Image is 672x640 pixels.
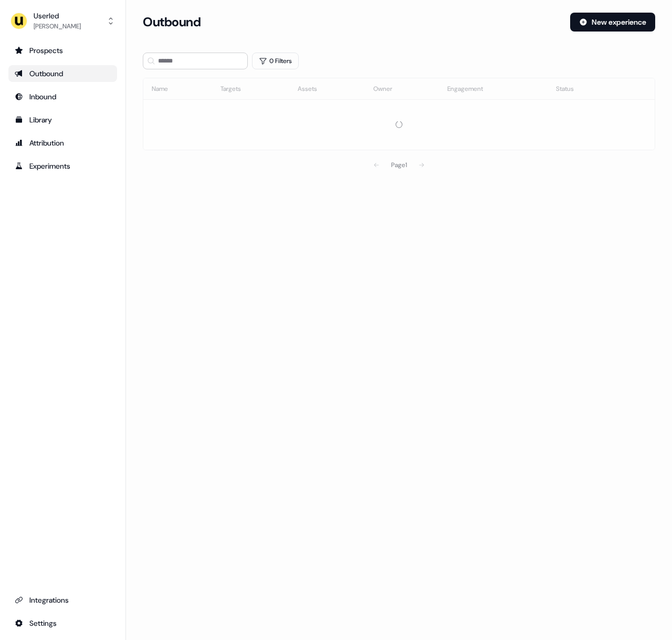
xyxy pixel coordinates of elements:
div: Inbound [15,91,111,102]
a: Go to Inbound [8,88,117,105]
div: Attribution [15,138,111,148]
button: New experience [570,13,655,32]
div: Library [15,115,111,125]
a: Go to experiments [8,158,117,174]
a: Go to attribution [8,135,117,151]
div: [PERSON_NAME] [34,21,81,32]
div: Userled [34,11,81,21]
a: Go to prospects [8,42,117,59]
h3: Outbound [143,14,201,30]
a: Go to integrations [8,592,117,608]
button: 0 Filters [252,53,299,69]
a: Go to integrations [8,615,117,632]
div: Experiments [15,161,111,171]
div: Prospects [15,45,111,56]
div: Outbound [15,68,111,79]
a: Go to outbound experience [8,65,117,82]
div: Integrations [15,595,111,605]
div: Settings [15,618,111,628]
a: Go to templates [8,111,117,128]
button: Userled[PERSON_NAME] [8,8,117,34]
